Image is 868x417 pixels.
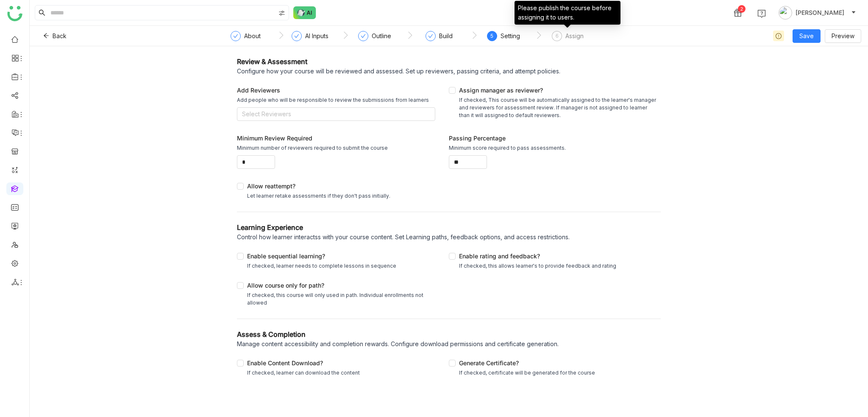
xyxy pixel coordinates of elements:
[237,143,435,154] div: Minimum number of reviewers required to submit the course
[449,134,661,143] div: Passing Percentage
[459,252,616,262] div: Enable rating and feedback?
[501,31,520,41] div: Setting
[565,31,584,41] div: Assign
[231,31,261,46] div: About
[459,369,595,377] div: If checked, certificate will be generated for the course
[515,1,620,25] div: Please publish the course before assigning it to users.
[796,8,844,17] span: [PERSON_NAME]
[459,96,657,119] div: If checked, This course will be automatically assigned to the learner's manager and reviewers for...
[237,86,435,95] div: Add Reviewers
[247,182,390,192] div: Allow reattempt?
[7,6,22,21] img: logo
[247,369,360,377] div: If checked, learner can download the content
[293,6,316,19] img: ask-buddy-normal.svg
[825,29,861,43] button: Preview
[247,252,396,262] div: Enable sequential learning?
[832,31,854,41] span: Preview
[779,6,792,20] img: avatar
[247,192,390,200] div: Let learner retake assessments if they don't pass initially.
[459,86,657,96] div: Assign manager as reviewer?
[237,329,661,339] div: Assess & Completion
[237,95,435,106] div: Add people who will be responsible to review the submissions from learners
[237,339,661,348] div: Manage content accessibility and completion rewards. Configure download permissions and certifica...
[36,29,73,43] button: Back
[219,26,600,46] nz-steps: ` ` ` ` ` `
[247,358,360,369] div: Enable Content Download?
[556,33,559,39] span: 6
[292,31,328,46] div: AI Inputs
[459,262,616,270] div: If checked, this allows learner's to provide feedback and rating
[487,31,520,46] div: 5Setting
[247,262,396,270] div: If checked, learner needs to complete lessons in sequence
[757,9,766,18] img: help.svg
[459,358,595,369] div: Generate Certificate?
[244,31,261,41] div: About
[237,134,435,143] div: Minimum Review Required
[247,281,432,291] div: Allow course only for path?
[278,10,285,17] img: search-type.svg
[237,222,661,232] div: Learning Experience
[237,232,661,241] div: Control how learner interactss with your course content. Set Learning paths, feedback options, an...
[799,31,814,41] span: Save
[777,6,858,20] button: [PERSON_NAME]
[426,31,453,46] div: Build
[53,31,67,41] span: Back
[738,5,746,13] div: 2
[490,33,493,39] span: 5
[449,143,661,154] div: Minimum score required to pass assessments.
[247,291,432,307] div: If checked, this course will only used in path. Individual enrollments not allowed
[358,31,391,46] div: Outline
[237,67,661,76] div: Configure how your course will be reviewed and assessed. Set up reviewers, passing criteria, and ...
[305,31,328,41] div: AI Inputs
[793,29,821,43] button: Save
[372,31,391,41] div: Outline
[237,56,661,67] div: Review & Assessment
[439,31,453,41] div: Build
